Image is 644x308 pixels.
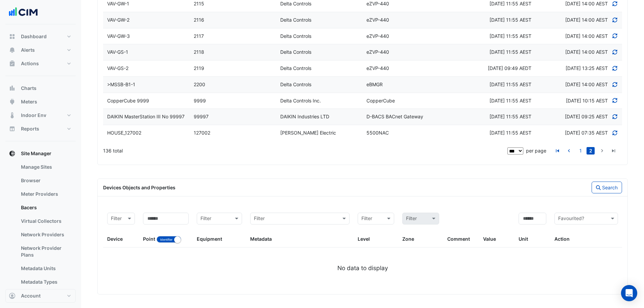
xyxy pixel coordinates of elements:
[194,65,204,71] span: 2119
[194,114,209,119] span: 99997
[21,47,35,53] span: Alerts
[21,60,39,67] span: Actions
[16,262,76,275] a: Metadata Units
[280,49,311,55] span: Delta Controls
[586,147,596,155] li: page 2
[16,228,76,241] a: Network Providers
[5,289,76,303] button: Account
[612,130,618,136] a: Refresh
[621,285,637,301] div: Open Intercom Messenger
[490,98,531,103] span: Wed 28-Aug-2024 11:55 AEST
[194,1,204,6] span: 2115
[553,147,562,155] a: go to first page
[366,65,389,71] span: eZVP-440
[612,1,618,6] a: Refresh
[366,130,389,136] span: 5500NAC
[565,33,608,39] span: Discovered at
[107,49,128,55] span: VAV-GS-1
[194,33,204,39] span: 2117
[483,236,496,242] span: Value
[280,1,311,6] span: Delta Controls
[280,33,311,39] span: Delta Controls
[107,130,141,136] span: HOUSE_127002
[16,201,76,214] a: Bacers
[488,65,531,71] span: Mon 07-Oct-2024 09:49 AEDT
[366,81,383,87] span: eBMGR
[610,147,618,155] a: go to last page
[566,98,608,103] span: Discovered at
[490,81,531,87] span: Wed 28-Aug-2024 11:55 AEST
[103,264,622,273] div: No data to display
[5,109,76,122] button: Indoor Env
[16,241,76,262] a: Network Provider Plans
[197,236,222,242] span: Equipment
[575,147,586,155] li: page 1
[157,236,181,242] ui-switch: Toggle between object name and object identifier
[194,130,210,136] span: 127002
[9,60,16,67] app-icon: Actions
[194,81,205,87] span: 2200
[565,114,608,119] span: Discovered at
[21,125,39,132] span: Reports
[280,130,336,136] span: [PERSON_NAME] Electric
[9,47,16,53] app-icon: Alerts
[21,150,51,157] span: Site Manager
[107,98,149,103] span: CopperCube 9999
[103,185,175,190] span: Devices Objects and Properties
[398,213,443,224] div: Please select Filter first
[107,33,130,39] span: VAV-GW-3
[16,275,76,289] a: Metadata Types
[16,160,76,174] a: Manage Sites
[21,33,47,40] span: Dashboard
[366,17,389,23] span: eZVP-440
[5,122,76,136] button: Reports
[358,236,370,242] span: Level
[366,98,395,103] span: CopperCube
[21,292,41,299] span: Account
[587,147,595,155] a: 2
[526,148,546,153] span: per page
[21,98,37,105] span: Meters
[576,147,585,155] a: 1
[16,174,76,187] a: Browser
[21,112,46,119] span: Indoor Env
[16,187,76,201] a: Meter Providers
[612,33,618,39] a: Refresh
[366,114,423,119] span: D-BACS BACnet Gateway
[402,236,414,242] span: Zone
[16,214,76,228] a: Virtual Collectors
[5,30,76,43] button: Dashboard
[490,49,531,55] span: Wed 28-Aug-2024 11:55 AEST
[280,98,321,103] span: Delta Controls Inc.
[107,81,135,87] span: >MSSB-B1-1
[5,43,76,57] button: Alerts
[194,17,204,23] span: 2116
[9,150,16,157] app-icon: Site Manager
[565,1,608,6] span: Discovered at
[280,81,311,87] span: Delta Controls
[612,114,618,119] a: Refresh
[447,236,470,242] span: Comment
[280,65,311,71] span: Delta Controls
[612,49,618,55] a: Refresh
[107,1,129,6] span: VAV-GW-1
[565,147,573,155] a: go to previous page
[9,98,16,105] app-icon: Meters
[107,236,123,242] span: Device
[280,114,329,119] span: DAIKIN Industries LTD
[5,81,76,95] button: Charts
[519,236,528,242] span: Unit
[8,5,39,19] img: Company Logo
[5,147,76,160] button: Site Manager
[21,85,37,92] span: Charts
[250,236,272,242] span: Metadata
[9,33,16,40] app-icon: Dashboard
[490,17,531,23] span: Wed 28-Aug-2024 11:55 AEST
[490,1,531,6] span: Wed 28-Aug-2024 11:55 AEST
[565,130,608,136] span: Discovered at
[143,236,155,242] span: Point
[612,98,618,103] a: Refresh
[490,33,531,39] span: Wed 28-Aug-2024 11:55 AEST
[5,57,76,70] button: Actions
[612,17,618,23] a: Refresh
